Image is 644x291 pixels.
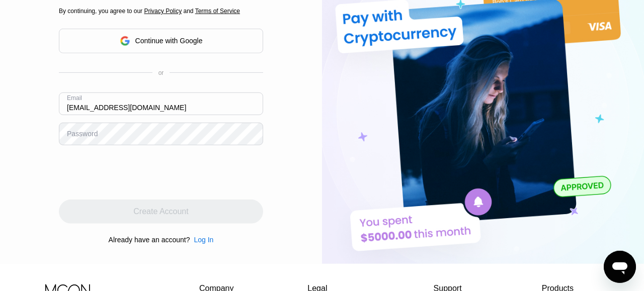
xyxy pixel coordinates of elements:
div: Continue with Google [59,29,263,53]
iframe: Button to launch messaging window [604,251,636,283]
iframe: reCAPTCHA [59,153,212,192]
div: or [158,69,164,76]
span: Terms of Service [195,8,240,15]
div: Continue with Google [135,37,203,45]
span: and [182,8,195,15]
div: Log In [190,236,213,244]
div: By continuing, you agree to our [59,8,263,15]
div: Already have an account? [109,236,190,244]
div: Password [67,130,98,138]
div: Log In [194,236,213,244]
span: Privacy Policy [144,8,182,15]
div: Email [67,94,82,102]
